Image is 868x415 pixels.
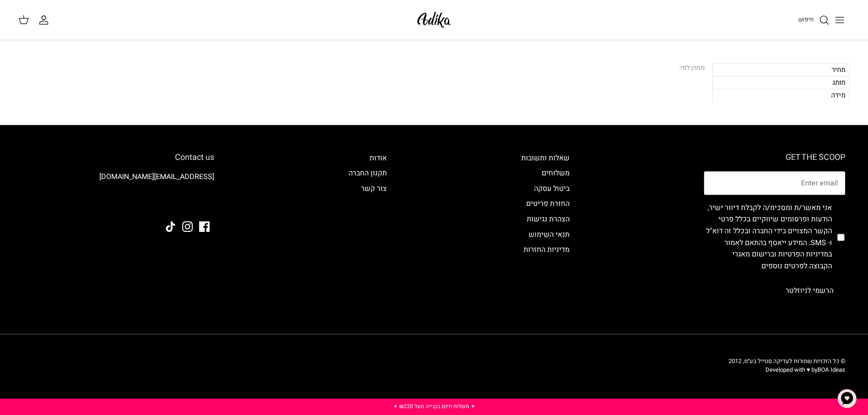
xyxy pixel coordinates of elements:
[729,357,845,365] span: © כל הזכויות שמורות לעדיקה סטייל בע״מ, 2012
[23,153,214,163] h6: Contact us
[361,183,387,194] a: צור קשר
[393,402,475,410] a: ✦ משלוח חינם בקנייה מעל ₪220 ✦
[524,244,570,255] a: מדיניות החזרות
[349,168,387,179] a: תקנון החברה
[798,15,814,24] span: חיפוש
[182,221,193,232] a: Instagram
[729,366,845,374] p: Developed with ♥ by
[99,171,214,182] a: [EMAIL_ADDRESS][DOMAIN_NAME]
[189,197,214,209] img: Adika IL
[521,153,570,164] a: שאלות ותשובות
[527,214,570,225] a: הצהרת נגישות
[817,365,845,374] a: BOA Ideas
[774,279,845,302] button: הרשמי לניוזלטר
[165,221,176,232] a: Tiktok
[712,76,850,89] div: מותג
[712,63,850,76] div: מחיר
[512,153,579,302] div: Secondary navigation
[704,153,845,163] h6: GET THE SCOOP
[761,261,807,272] a: לפרטים נוספים
[526,198,570,209] a: החזרת פריטים
[370,153,387,164] a: אודות
[415,9,453,31] img: Adika IL
[339,153,396,302] div: Secondary navigation
[712,89,850,102] div: מידה
[679,63,705,73] div: ממוין לפי:
[38,15,53,26] a: החשבון שלי
[830,10,850,30] button: Toggle menu
[704,202,832,272] label: אני מאשר/ת ומסכימ/ה לקבלת דיוור ישיר, הודעות ופרסומים שיווקיים בכלל פרטי הקשר המצויים בידי החברה ...
[798,15,830,26] a: חיפוש
[542,168,570,179] a: משלוחים
[833,385,861,412] button: צ'אט
[199,221,210,232] a: Facebook
[529,229,570,240] a: תנאי השימוש
[534,183,570,194] a: ביטול עסקה
[704,171,845,195] input: Email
